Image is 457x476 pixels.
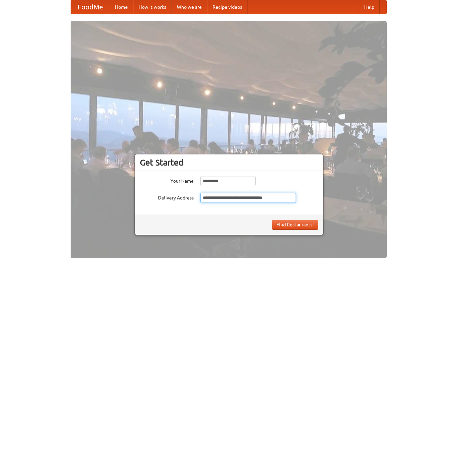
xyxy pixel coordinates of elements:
h3: Get Started [140,157,318,168]
a: Recipe videos [207,0,247,14]
label: Your Name [140,176,194,184]
a: Who we are [172,0,207,14]
button: Find Restaurants! [272,220,318,230]
a: Help [359,0,380,14]
label: Delivery Address [140,193,194,201]
a: Home [110,0,133,14]
a: FoodMe [71,0,110,14]
a: How it works [133,0,172,14]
